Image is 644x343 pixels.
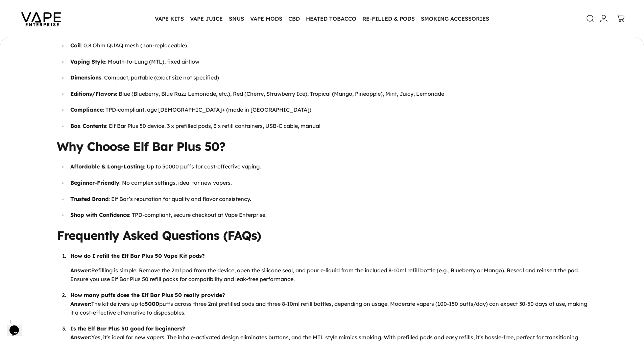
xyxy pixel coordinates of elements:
strong: Compliance [70,106,103,113]
p: : TPD-compliant, age [DEMOGRAPHIC_DATA]+ (made in [GEOGRAPHIC_DATA]) [70,106,587,114]
p: The kit delivers up to puffs across three 2ml prefilled pods and three 8-10ml refill bottles, dep... [70,291,587,317]
p: : TPD-compliant, secure checkout at Vape Enterprise. [70,211,587,220]
p: : Elf Bar Plus 50 device, 3 x prefilled pods, 3 x refill containers, USB-C cable, manual [70,122,587,131]
summary: VAPE KITS [152,12,187,26]
summary: SNUS [226,12,247,26]
p: : No complex settings, ideal for new vapers. [70,179,587,187]
strong: 5000 [145,300,159,307]
p: : Up to 50000 puffs for cost-effective vaping. [70,162,587,171]
iframe: chat widget [7,316,28,336]
h2: Why Choose Elf Bar Plus 50? [57,139,587,155]
summary: RE-FILLED & PODS [359,12,418,26]
strong: Affordable & Long-Lasting [70,163,144,170]
strong: Beginner-Friendly [70,179,119,186]
strong: Dimensions [70,74,101,81]
strong: Coil [70,42,81,49]
img: Vape Enterprise [11,3,72,35]
strong: Answer: [70,267,91,274]
strong: How do I refill the Elf Bar Plus 50 Vape Kit pods? [70,252,205,259]
h2: Frequently Asked Questions (FAQs) [57,228,587,244]
a: 0 items [613,11,628,26]
strong: Box Contents [70,122,106,129]
p: : Blue (Blueberry, Blue Razz Lemonade, etc.), Red (Cherry, Strawberry Ice), Tropical (Mango, Pine... [70,90,587,98]
nav: Primary [152,12,492,26]
strong: Shop with Confidence [70,211,129,218]
summary: SMOKING ACCESSORIES [418,12,492,26]
summary: VAPE MODS [247,12,285,26]
summary: VAPE JUICE [187,12,226,26]
strong: How many puffs does the Elf Bar Plus 50 really provide? [70,292,225,298]
strong: Editions/Flavors [70,90,116,97]
p: Refilling is simple: Remove the 2ml pod from the device, open the silicone seal, and pour e-liqui... [70,266,587,283]
strong: Is the Elf Bar Plus 50 good for beginners? Answer: [70,325,185,341]
strong: Trusted Brand [70,196,109,202]
p: : Compact, portable (exact size not specified) [70,73,587,82]
p: : Elf Bar’s reputation for quality and flavor consistency. [70,195,587,204]
strong: Vaping Style [70,58,105,65]
p: : 0.8 Ohm QUAQ mesh (non-replaceable) [70,41,587,50]
summary: CBD [285,12,303,26]
summary: HEATED TOBACCO [303,12,359,26]
p: : Mouth-to-Lung (MTL), fixed airflow [70,58,587,66]
strong: Answer: [70,300,91,307]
